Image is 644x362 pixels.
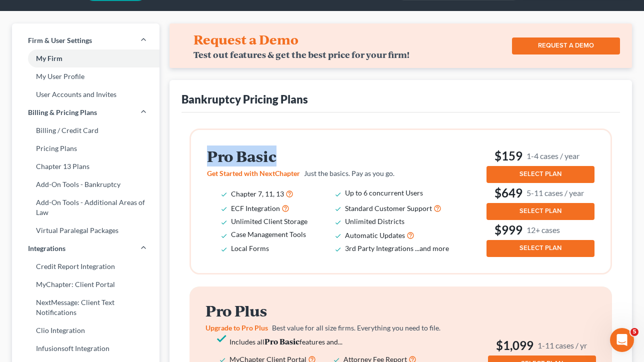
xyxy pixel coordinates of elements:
span: Up to 6 concurrent Users [345,188,423,197]
span: Includes all features and... [229,337,342,346]
a: My User Profile [12,67,159,85]
small: 1-11 cases / yr [537,340,587,350]
span: 3rd Party Integrations [345,244,413,252]
button: SELECT PLAN [486,166,594,183]
span: Upgrade to Pro Plus [205,323,268,332]
a: Virtual Paralegal Packages [12,221,159,239]
span: Case Management Tools [231,230,306,238]
span: Integrations [28,243,65,253]
span: ECF Integration [231,204,280,212]
h4: Request a Demo [193,31,298,47]
button: SELECT PLAN [486,203,594,220]
a: NextMessage: Client Text Notifications [12,293,159,321]
small: 1-4 cases / year [526,150,579,161]
span: SELECT PLAN [519,207,561,215]
a: REQUEST A DEMO [512,37,620,54]
span: 5 [630,328,638,336]
span: Just the basics. Pay as you go. [304,169,394,177]
h3: $649 [486,185,594,201]
a: Chapter 13 Plans [12,157,159,175]
span: Chapter 7, 11, 13 [231,189,284,198]
iframe: Intercom live chat [610,328,634,352]
h3: $1,099 [488,337,596,353]
h3: $159 [486,148,594,164]
a: Add-On Tools - Bankruptcy [12,175,159,193]
a: Clio Integration [12,321,159,339]
a: User Accounts and Invites [12,85,159,103]
a: Billing / Credit Card [12,121,159,139]
span: SELECT PLAN [519,244,561,252]
a: Integrations [12,239,159,257]
h3: $999 [486,222,594,238]
a: Credit Report Integration [12,257,159,275]
span: Get Started with NextChapter [207,169,300,177]
div: Test out features & get the best price for your firm! [193,49,409,60]
a: Pricing Plans [12,139,159,157]
span: SELECT PLAN [519,170,561,178]
span: Standard Customer Support [345,204,432,212]
span: Billing & Pricing Plans [28,107,97,117]
a: MyChapter: Client Portal [12,275,159,293]
span: Automatic Updates [345,231,405,239]
a: My Firm [12,49,159,67]
small: 5-11 cases / year [526,187,584,198]
small: 12+ cases [526,224,560,235]
a: Add-On Tools - Additional Areas of Law [12,193,159,221]
span: Unlimited Districts [345,217,404,225]
button: SELECT PLAN [486,240,594,257]
h2: Pro Basic [207,148,463,164]
a: Infusionsoft Integration [12,339,159,357]
span: Local Forms [231,244,269,252]
span: Best value for all size firms. Everything you need to file. [272,323,440,332]
span: Firm & User Settings [28,35,92,45]
span: ...and more [415,244,449,252]
a: Billing & Pricing Plans [12,103,159,121]
strong: Pro Basic [264,336,299,346]
h2: Pro Plus [205,302,461,319]
a: Firm & User Settings [12,31,159,49]
span: Unlimited Client Storage [231,217,307,225]
div: Bankruptcy Pricing Plans [181,92,308,106]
